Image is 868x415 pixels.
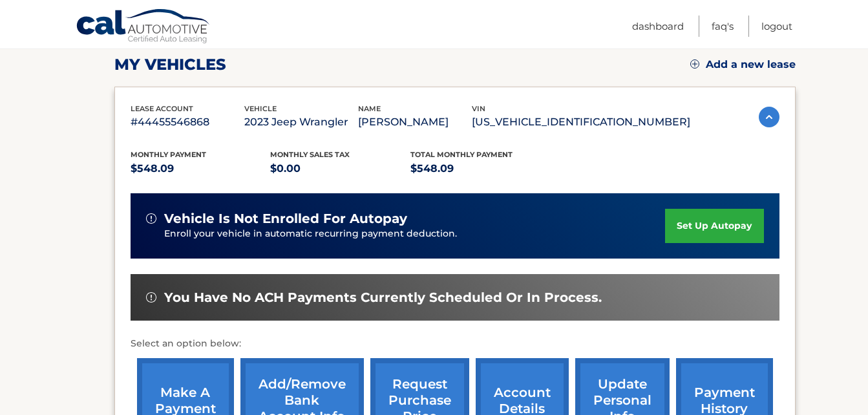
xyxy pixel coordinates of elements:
img: alert-white.svg [146,213,156,224]
img: accordion-active.svg [759,107,779,127]
span: You have no ACH payments currently scheduled or in process. [164,290,602,306]
h2: my vehicles [114,55,226,74]
span: Monthly Payment [131,150,206,159]
span: name [358,104,381,113]
img: alert-white.svg [146,292,156,303]
p: 2023 Jeep Wrangler [244,113,358,131]
a: FAQ's [712,16,734,37]
a: Logout [761,16,792,37]
span: vehicle [244,104,277,113]
span: vehicle is not enrolled for autopay [164,211,407,227]
p: $548.09 [131,160,271,178]
a: Add a new lease [690,58,796,71]
p: [US_VEHICLE_IDENTIFICATION_NUMBER] [472,113,690,131]
p: Enroll your vehicle in automatic recurring payment deduction. [164,227,666,241]
img: add.svg [690,59,699,69]
span: Monthly sales Tax [270,150,350,159]
a: Dashboard [632,16,684,37]
p: #44455546868 [131,113,244,131]
p: [PERSON_NAME] [358,113,472,131]
p: Select an option below: [131,336,779,352]
p: $0.00 [270,160,410,178]
a: Cal Automotive [76,8,211,46]
a: set up autopay [665,209,763,243]
p: $548.09 [410,160,551,178]
span: vin [472,104,485,113]
span: lease account [131,104,193,113]
span: Total Monthly Payment [410,150,513,159]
